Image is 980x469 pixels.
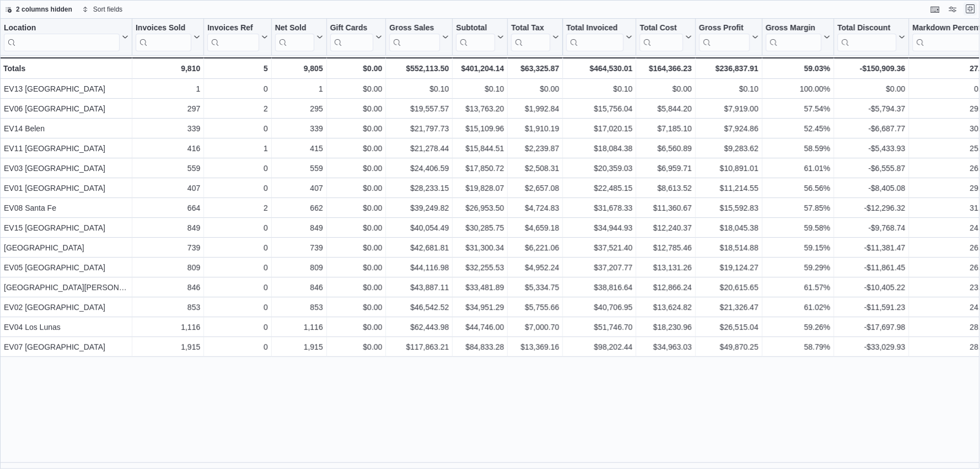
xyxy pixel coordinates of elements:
[838,23,906,51] button: Total Discount
[766,261,831,274] div: 59.29%
[566,122,633,135] div: $17,020.15
[566,23,633,51] button: Total Invoiced
[838,221,906,234] div: -$9,768.74
[207,182,267,195] div: 0
[766,301,831,314] div: 61.02%
[330,23,383,51] button: Gift Cards
[566,221,633,234] div: $34,944.93
[136,23,200,51] button: Invoices Sold
[511,221,559,234] div: $4,659.18
[456,122,504,135] div: $15,109.96
[136,301,200,314] div: 853
[766,241,831,254] div: 59.15%
[389,301,449,314] div: $46,542.52
[389,201,449,215] div: $39,249.82
[566,201,633,215] div: $31,678.33
[566,142,633,155] div: $18,084.38
[699,142,759,155] div: $9,283.62
[389,182,449,195] div: $28,233.15
[207,82,267,95] div: 0
[766,102,831,115] div: 57.54%
[275,122,323,135] div: 339
[456,321,504,334] div: $44,746.00
[16,5,72,14] span: 2 columns hidden
[207,281,267,294] div: 0
[330,142,383,155] div: $0.00
[838,122,906,135] div: -$6,687.77
[4,182,128,195] div: EV01 [GEOGRAPHIC_DATA]
[766,142,831,155] div: 58.59%
[640,102,692,115] div: $5,844.20
[389,122,449,135] div: $21,797.73
[838,82,906,95] div: $0.00
[640,82,692,95] div: $0.00
[330,301,383,314] div: $0.00
[640,122,692,135] div: $7,185.10
[207,122,267,135] div: 0
[640,201,692,215] div: $11,360.67
[78,3,127,16] button: Sort fields
[699,162,759,175] div: $10,891.01
[766,23,822,34] div: Gross Margin
[136,102,200,115] div: 297
[4,301,128,314] div: EV02 [GEOGRAPHIC_DATA]
[838,102,906,115] div: -$5,794.37
[699,62,759,75] div: $236,837.91
[275,182,323,195] div: 407
[4,102,128,115] div: EV06 [GEOGRAPHIC_DATA]
[511,23,559,51] button: Total Tax
[136,162,200,175] div: 559
[511,23,550,51] div: Total Tax
[389,82,449,95] div: $0.10
[136,182,200,195] div: 407
[566,182,633,195] div: $22,485.15
[511,201,559,215] div: $4,724.83
[4,261,128,274] div: EV05 [GEOGRAPHIC_DATA]
[699,321,759,334] div: $26,515.04
[275,82,323,95] div: 1
[456,23,495,34] div: Subtotal
[207,142,267,155] div: 1
[566,62,633,75] div: $464,530.01
[4,23,128,51] button: Location
[511,241,559,254] div: $6,221.06
[3,62,128,75] div: Totals
[766,221,831,234] div: 59.58%
[511,102,559,115] div: $1,992.84
[640,301,692,314] div: $13,624.82
[640,23,692,51] button: Total Cost
[566,301,633,314] div: $40,706.95
[699,23,759,51] button: Gross Profit
[566,321,633,334] div: $51,746.70
[766,281,831,294] div: 61.57%
[511,62,559,75] div: $63,325.87
[456,82,504,95] div: $0.10
[456,261,504,274] div: $32,255.53
[640,340,692,354] div: $34,963.03
[838,23,897,51] div: Total Discount
[389,340,449,354] div: $117,863.21
[929,3,942,16] button: Keyboard shortcuts
[275,23,314,51] div: Net Sold
[699,23,750,34] div: Gross Profit
[766,182,831,195] div: 56.56%
[838,321,906,334] div: -$17,697.98
[330,182,383,195] div: $0.00
[766,340,831,354] div: 58.79%
[566,23,624,34] div: Total Invoiced
[838,162,906,175] div: -$6,555.87
[207,241,267,254] div: 0
[275,142,323,155] div: 415
[766,201,831,215] div: 57.85%
[207,23,259,34] div: Invoices Ref
[456,162,504,175] div: $17,850.72
[4,162,128,175] div: EV03 [GEOGRAPHIC_DATA]
[766,122,831,135] div: 52.45%
[838,340,906,354] div: -$33,029.93
[207,321,267,334] div: 0
[207,23,267,51] button: Invoices Ref
[511,142,559,155] div: $2,239.87
[136,62,200,75] div: 9,810
[1,3,77,16] button: 2 columns hidden
[330,201,383,215] div: $0.00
